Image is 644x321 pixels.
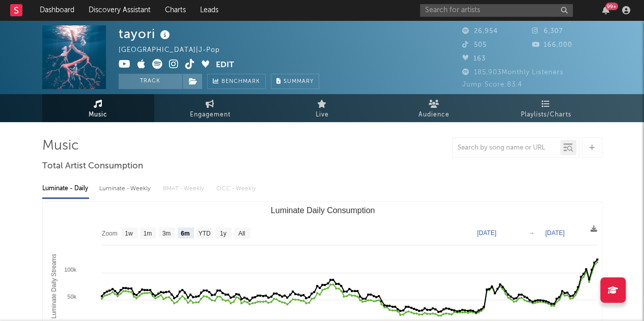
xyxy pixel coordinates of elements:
span: Engagement [190,109,231,121]
span: 26,954 [462,28,498,35]
div: Luminate - Weekly [99,180,153,197]
span: Playlists/Charts [521,109,571,121]
button: Edit [216,59,234,72]
span: 185,903 Monthly Listeners [462,69,564,76]
span: Total Artist Consumption [42,160,143,172]
text: [DATE] [477,229,496,237]
a: Audience [378,94,490,122]
span: Music [89,109,107,121]
span: 163 [462,55,486,62]
a: Music [42,94,154,122]
input: Search for artists [420,4,573,17]
text: → [528,229,535,237]
text: 1w [125,230,133,237]
div: [GEOGRAPHIC_DATA] | J-Pop [119,44,232,56]
div: 99 + [605,3,618,10]
text: 100k [64,267,76,273]
a: Engagement [154,94,266,122]
text: 1y [219,230,226,237]
button: Track [119,74,182,89]
div: tayori [119,25,173,42]
span: Live [316,109,329,121]
input: Search by song name or URL [453,144,560,152]
span: 6,307 [532,28,563,35]
text: Luminate Daily Streams [50,254,57,318]
text: 50k [67,294,76,300]
div: Luminate - Daily [42,180,89,197]
span: Jump Score: 83.4 [462,81,522,88]
text: YTD [198,230,210,237]
text: All [238,230,245,237]
text: [DATE] [545,229,565,237]
button: Summary [271,74,319,89]
text: Luminate Daily Consumption [270,206,375,215]
text: 6m [181,230,189,237]
a: Playlists/Charts [490,94,602,122]
text: 3m [162,230,171,237]
button: 99+ [602,6,609,14]
span: Summary [284,79,314,84]
text: Zoom [102,230,118,237]
text: 1m [143,230,152,237]
a: Benchmark [207,74,266,89]
span: Benchmark [221,76,260,88]
span: 505 [462,42,487,48]
span: Audience [418,109,450,121]
span: 166,000 [532,42,572,48]
a: Live [266,94,378,122]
